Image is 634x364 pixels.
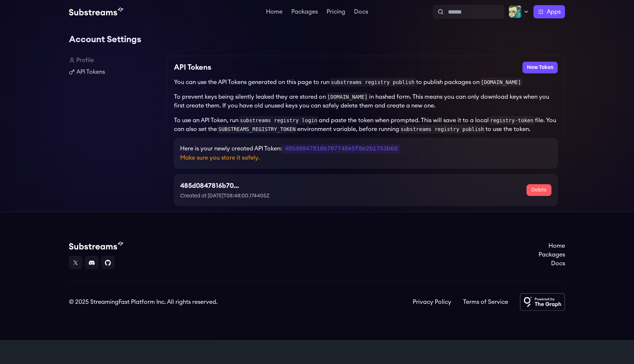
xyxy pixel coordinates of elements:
[180,153,551,162] p: Make sure you store it safely.
[480,78,523,87] code: [DOMAIN_NAME]
[174,92,558,110] p: To prevent keys being silently leaked they are stored on in hashed form. This means you can only ...
[520,293,565,311] img: Powered by The Graph
[174,116,558,134] p: To use an API Token, run and paste the token when prompted. This will save it to a local file. Yo...
[509,5,522,18] img: Profile
[69,298,218,306] div: © 2025 StreamingFast Platform Inc. All rights reserved.
[282,144,400,154] code: 485d0847816b707748e5f8e2b1753b6d
[539,259,565,268] a: Docs
[265,9,284,16] a: Home
[526,184,551,196] button: Delete
[325,9,347,16] a: Pricing
[413,298,451,306] a: Privacy Policy
[522,62,558,73] button: New Token
[329,78,416,87] code: substreams registry publish
[489,116,535,125] code: registry-token
[180,144,551,153] p: Here is your newly created API Token:
[539,250,565,259] a: Packages
[539,241,565,250] a: Home
[290,9,319,16] a: Packages
[174,78,558,87] p: You can use the API Tokens generated on this page to run to publish packages on
[180,181,240,191] h3: 485d0847816b707748e5f8e2b1753b6d
[238,116,319,125] code: substreams registry login
[463,298,508,306] a: Terms of Service
[69,7,123,16] img: Substream's logo
[353,9,369,16] a: Docs
[180,192,300,200] p: Created at [DATE]T08:48:00.174405Z
[326,92,369,101] code: [DOMAIN_NAME]
[69,68,161,76] a: API Tokens
[174,62,211,73] h2: API Tokens
[547,7,561,16] span: Apps
[69,32,565,47] h1: Account Settings
[399,125,486,134] code: substreams registry publish
[69,56,161,65] a: Profile
[217,125,297,134] code: SUBSTREAMS_REGISTRY_TOKEN
[69,241,123,250] img: Substream's logo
